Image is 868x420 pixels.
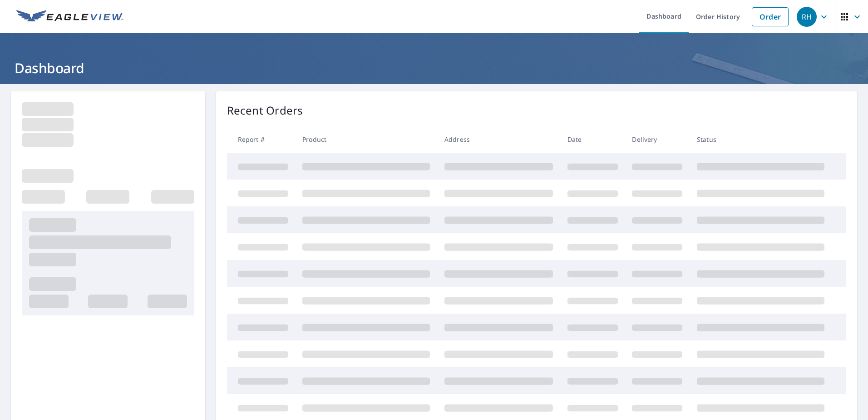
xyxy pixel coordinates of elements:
th: Delivery [625,126,690,153]
a: Order [752,7,789,26]
h1: Dashboard [11,59,857,77]
th: Report # [227,126,296,153]
th: Product [295,126,437,153]
th: Address [437,126,560,153]
th: Status [690,126,832,153]
img: EV Logo [16,10,123,24]
p: Recent Orders [227,102,303,119]
th: Date [560,126,625,153]
div: RH [797,7,817,27]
